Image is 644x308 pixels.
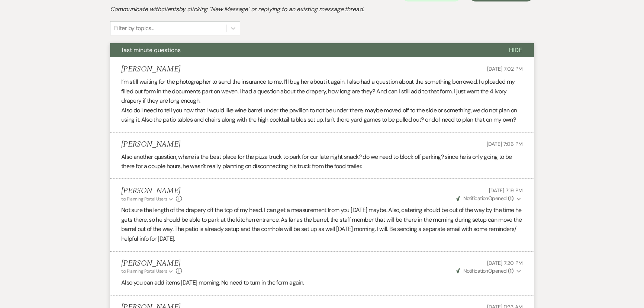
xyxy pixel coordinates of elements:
[110,43,497,57] button: last minute questions
[489,187,523,194] span: [DATE] 7:19 PM
[508,267,513,274] strong: ( 1 )
[121,78,515,105] span: I’m still waiting for the photographer to send the insurance to me. I’ll bug her about it again. ...
[121,268,174,275] button: to: Planning Portal Users
[456,267,513,274] span: Opened
[121,106,517,124] span: Also do I need to tell you now that I would like wine barrel under the pavilion to not be under t...
[121,278,523,288] p: Also you can add items [DATE] morning. No need to turn in the form again.
[121,196,174,202] button: to: Planning Portal Users
[455,267,523,275] button: NotificationOpened (1)
[121,205,523,243] p: Not sure the length of the drapery off the top of my head. I can get a measurement from you [DATE...
[121,65,180,74] h5: [PERSON_NAME]
[456,195,513,202] span: Opened
[508,195,513,202] strong: ( 1 )
[121,196,167,202] span: to: Planning Portal Users
[122,46,181,54] span: last minute questions
[110,5,534,14] h2: Communicate with clients by clicking "New Message" or replying to an existing message thread.
[463,195,488,202] span: Notification
[497,43,534,57] button: Hide
[121,186,182,196] h5: [PERSON_NAME]
[114,24,154,33] div: Filter by topics...
[487,141,523,147] span: [DATE] 7:06 PM
[463,267,488,274] span: Notification
[121,152,523,171] p: Also another question, where is the best place for the pizza truck to park for our late night sna...
[121,268,167,274] span: to: Planning Portal Users
[455,195,523,202] button: NotificationOpened (1)
[487,65,523,72] span: [DATE] 7:02 PM
[487,260,523,266] span: [DATE] 7:20 PM
[121,259,182,268] h5: [PERSON_NAME]
[509,46,522,54] span: Hide
[121,140,180,149] h5: [PERSON_NAME]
